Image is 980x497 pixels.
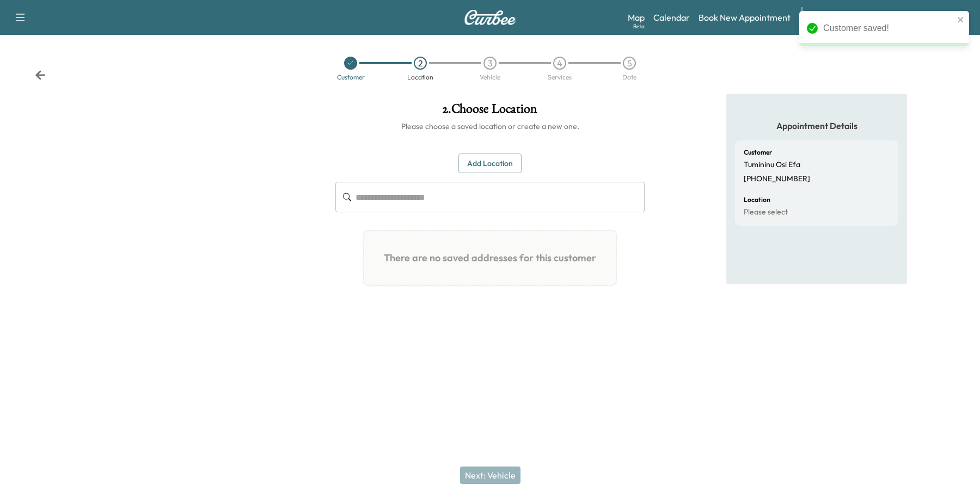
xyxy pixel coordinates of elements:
h1: 2 . Choose Location [335,102,645,121]
button: Add Location [458,154,522,174]
p: Tumininu Osi Efa [744,160,800,170]
div: Customer [337,74,365,81]
div: Customer saved! [823,22,954,35]
button: close [957,15,965,24]
h5: Appointment Details [735,120,898,132]
a: Calendar [653,11,690,24]
div: 3 [483,57,497,70]
h1: There are no saved addresses for this customer [373,240,607,277]
a: MapBeta [628,11,645,24]
div: 5 [623,57,636,70]
h6: Please choose a saved location or create a new one. [335,121,645,132]
h6: Location [744,197,770,203]
div: 4 [553,57,566,70]
a: Book New Appointment [699,11,791,24]
p: [PHONE_NUMBER] [744,174,810,184]
div: Services [548,74,572,81]
div: Vehicle [480,74,500,81]
div: 2 [414,57,427,70]
div: Location [407,74,433,81]
div: Date [622,74,636,81]
div: Back [35,70,46,81]
div: Beta [633,22,645,30]
h6: Customer [744,149,772,156]
img: Curbee Logo [464,10,516,25]
p: Please select [744,207,788,217]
